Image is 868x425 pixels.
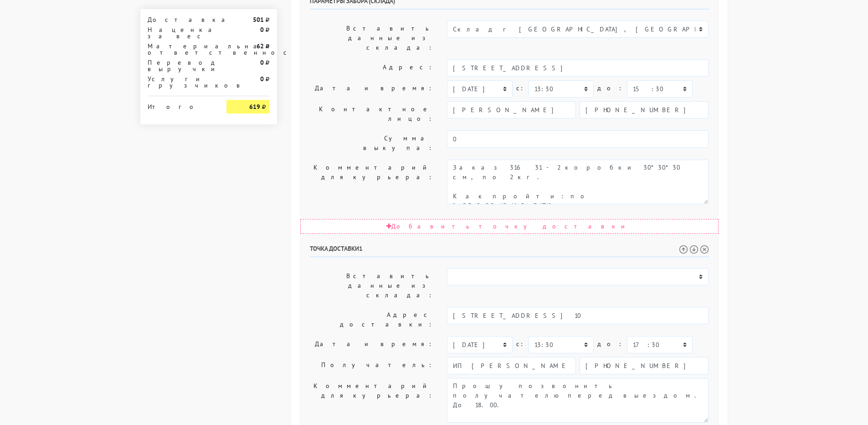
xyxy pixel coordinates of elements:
label: Дата и время: [303,80,441,98]
input: Имя [447,101,576,119]
input: Телефон [580,357,709,374]
label: c: [516,80,525,96]
label: Дата и время: [303,336,441,353]
label: Вставить данные из склада: [303,21,441,56]
strong: 501 [253,16,264,24]
label: Адрес: [303,59,441,77]
div: Наценка за вес [141,26,220,39]
strong: 619 [249,103,260,111]
div: Добавить точку доставки [300,219,719,234]
label: c: [516,336,525,352]
div: Материальная ответственность [141,43,220,56]
strong: 0 [260,58,264,67]
label: Комментарий для курьера: [303,378,441,423]
span: 1 [359,244,363,253]
div: Услуги грузчиков [141,76,220,88]
label: Комментарий для курьера: [303,160,441,204]
input: Телефон [580,101,709,119]
div: Доставка [141,16,220,23]
div: Перевод выручки [141,59,220,72]
label: Адрес доставки: [303,307,441,332]
label: Контактное лицо: [303,101,441,127]
label: до: [597,336,623,352]
div: Итого [148,100,213,110]
textarea: Как пройти: по [GEOGRAPHIC_DATA] от круга второй поворот во двор. Серые ворота с калиткой между а... [447,160,709,204]
textarea: Прошу позвонить получателю перед выездом. ДЛ 19/09 [447,378,709,423]
input: Имя [447,357,576,374]
strong: 0 [260,75,264,83]
label: Вставить данные из склада: [303,268,441,303]
label: Получатель: [303,357,441,374]
strong: 0 [260,26,264,34]
label: до: [597,80,623,96]
label: Сумма выкупа: [303,130,441,156]
strong: 62 [257,42,264,50]
h6: Точка доставки [310,245,709,257]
